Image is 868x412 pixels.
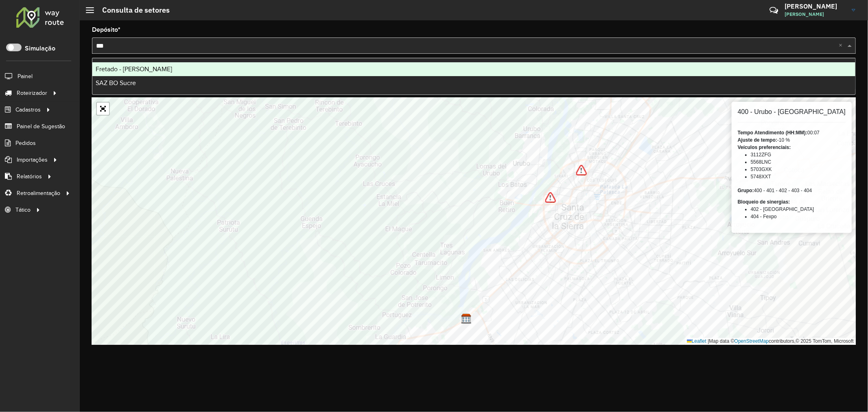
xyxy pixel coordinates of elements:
[685,338,856,345] div: Map data © contributors,© 2025 TomTom, Microsoft
[92,58,856,95] ng-dropdown-panel: Options list
[17,172,42,181] span: Relatórios
[17,89,47,97] span: Roteirizador
[708,338,709,344] span: |
[738,137,777,143] strong: Ajuste de tempo:
[751,173,846,180] li: 5748XXT
[785,11,846,18] span: [PERSON_NAME]
[97,103,109,115] a: Abrir mapa em tela cheia
[15,139,36,147] span: Pedidos
[17,72,33,81] span: Painel
[15,105,41,114] span: Cadastros
[738,129,846,136] div: 00:07
[765,2,783,19] a: Contato Rápido
[735,338,769,344] a: OpenStreetMap
[738,108,846,116] h6: 400 - Urubo - [GEOGRAPHIC_DATA]
[751,206,846,213] li: 402 - [GEOGRAPHIC_DATA]
[751,158,846,166] li: 5568LNC
[738,187,846,194] div: 400 - 401 - 402 - 403 - 404
[687,338,706,344] a: Leaflet
[751,166,846,173] li: 5703GXK
[738,188,754,193] strong: Grupo:
[17,122,65,131] span: Painel de Sugestão
[751,213,846,220] li: 404 - Fexpo
[738,130,807,136] strong: Tempo Atendimento (HH:MM):
[15,206,31,214] span: Tático
[94,6,170,15] h2: Consulta de setores
[738,199,790,205] strong: Bloqueio de sinergias:
[545,192,556,203] img: Bloqueio de sinergias
[96,79,136,86] span: SAZ BO Sucre
[25,44,55,53] label: Simulação
[751,151,846,158] li: 3112ZFG
[738,145,791,150] strong: Veículos preferenciais:
[576,165,587,175] img: Bloqueio de sinergias
[839,41,846,50] span: Clear all
[17,156,48,164] span: Importações
[17,189,60,197] span: Retroalimentação
[785,2,846,10] h3: [PERSON_NAME]
[92,25,120,35] label: Depósito
[96,66,172,72] span: Fretado - [PERSON_NAME]
[738,136,846,144] div: -10 %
